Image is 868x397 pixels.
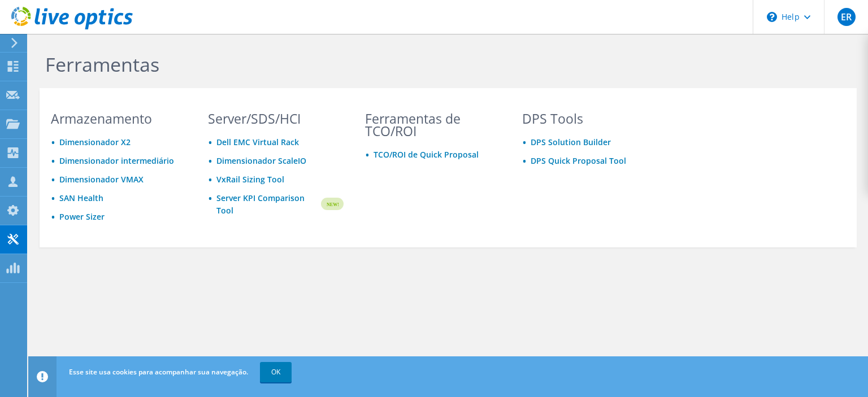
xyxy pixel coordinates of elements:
h3: DPS Tools [522,112,658,125]
svg: \n [767,12,777,22]
a: Dimensionador VMAX [59,174,144,185]
a: Power Sizer [59,211,105,222]
a: Dimensionador ScaleIO [216,155,306,166]
a: DPS Quick Proposal Tool [531,155,626,166]
span: Esse site usa cookies para acompanhar sua navegação. [69,367,248,377]
a: TCO/ROI de Quick Proposal [374,149,479,160]
span: ER [837,8,856,26]
h3: Ferramentas de TCO/ROI [365,112,501,137]
img: new-badge.svg [319,191,344,217]
a: Dimensionador intermediário [59,155,174,166]
h3: Armazenamento [51,112,186,125]
a: DPS Solution Builder [531,137,611,147]
a: Dell EMC Virtual Rack [216,137,299,147]
h3: Server/SDS/HCI [208,112,344,125]
a: SAN Health [59,193,103,203]
a: OK [260,362,292,382]
a: VxRail Sizing Tool [216,174,284,185]
h1: Ferramentas [45,53,808,76]
a: Server KPI Comparison Tool [216,192,319,217]
a: Dimensionador X2 [59,137,131,147]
